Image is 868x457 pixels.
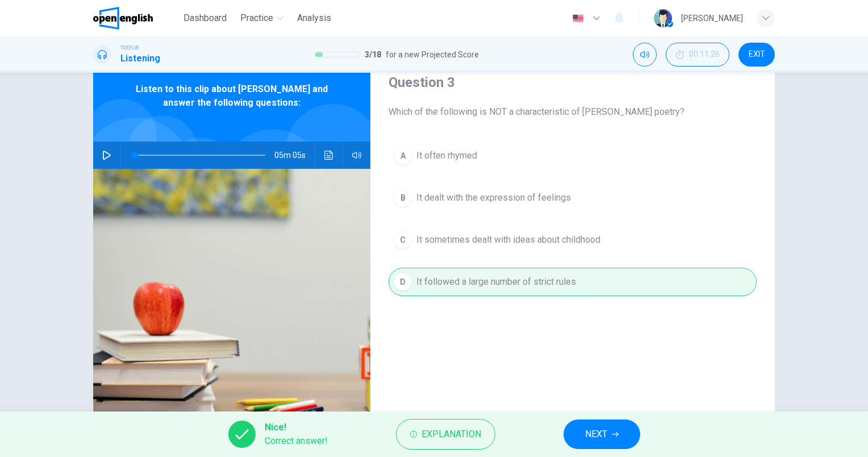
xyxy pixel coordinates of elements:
span: for a new Projected Score [386,48,479,61]
span: 00:11:26 [689,50,720,59]
span: 3 / 18 [365,48,381,61]
span: NEXT [585,426,607,442]
span: Practice [240,11,273,25]
button: Click to see the audio transcription [320,142,338,169]
button: Analysis [293,8,336,28]
button: 00:11:26 [666,43,729,67]
button: Explanation [396,419,495,450]
img: OpenEnglish logo [93,7,153,30]
span: 05m 05s [274,142,315,169]
h4: Question 3 [389,73,757,92]
button: Practice [236,8,288,28]
span: EXIT [749,50,765,59]
img: en [571,14,585,23]
button: EXIT [738,43,775,67]
span: TOEFL® [120,44,139,52]
span: Dashboard [183,11,227,25]
span: Listen to this clip about [PERSON_NAME] and answer the following questions: [130,82,333,110]
img: Profile picture [654,9,672,27]
span: Nice! [265,421,328,434]
div: Hide [666,43,729,67]
img: Listen to this clip about William Wordsworth and answer the following questions: [93,169,370,446]
div: Mute [633,43,657,67]
a: OpenEnglish logo [93,7,179,30]
span: Explanation [422,426,481,442]
h1: Listening [120,52,160,65]
button: NEXT [564,419,640,449]
span: Which of the following is NOT a characteristic of [PERSON_NAME] poetry? [389,105,757,119]
span: Analysis [297,11,331,25]
span: Correct answer! [265,434,328,448]
div: [PERSON_NAME] [681,11,743,25]
button: Dashboard [179,8,231,28]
